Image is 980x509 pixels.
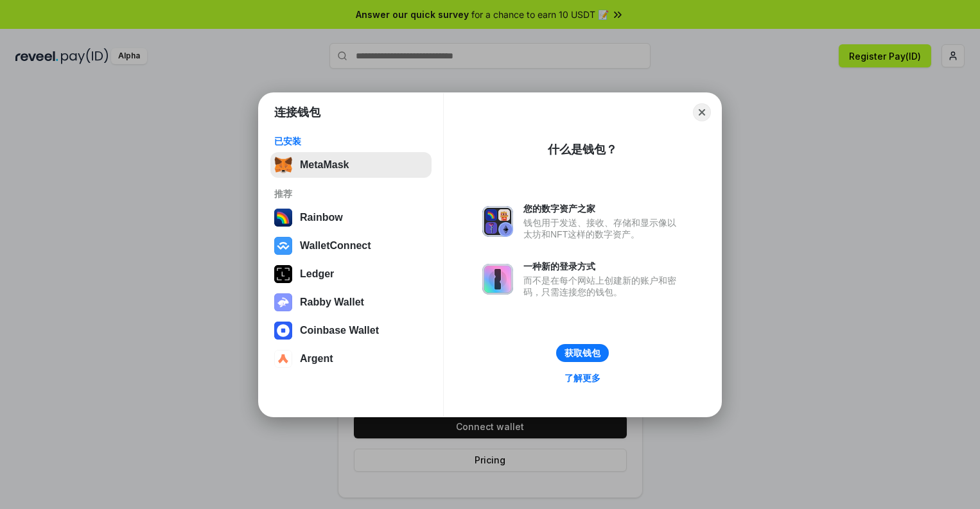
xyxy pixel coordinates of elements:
div: WalletConnect [300,240,371,252]
div: Rabby Wallet [300,297,364,308]
a: 了解更多 [557,370,608,386]
button: Coinbase Wallet [270,318,432,343]
img: svg+xml,%3Csvg%20fill%3D%22none%22%20height%3D%2233%22%20viewBox%3D%220%200%2035%2033%22%20width%... [274,156,292,174]
div: MetaMask [300,159,349,171]
div: 而不是在每个网站上创建新的账户和密码，只需连接您的钱包。 [523,275,683,298]
button: Rabby Wallet [270,289,432,315]
div: Ledger [300,268,334,280]
h1: 连接钱包 [274,105,320,120]
button: Close [693,103,711,121]
img: svg+xml,%3Csvg%20width%3D%2228%22%20height%3D%2228%22%20viewBox%3D%220%200%2028%2028%22%20fill%3D... [274,350,292,368]
button: 获取钱包 [556,344,609,362]
img: svg+xml,%3Csvg%20width%3D%2228%22%20height%3D%2228%22%20viewBox%3D%220%200%2028%2028%22%20fill%3D... [274,322,292,340]
div: Rainbow [300,212,343,223]
button: Rainbow [270,205,432,230]
div: 您的数字资产之家 [523,203,683,214]
div: 一种新的登录方式 [523,261,683,272]
div: 已安装 [274,135,428,147]
div: 什么是钱包？ [548,142,617,157]
div: 推荐 [274,188,428,200]
img: svg+xml,%3Csvg%20xmlns%3D%22http%3A%2F%2Fwww.w3.org%2F2000%2Fsvg%22%20fill%3D%22none%22%20viewBox... [482,264,513,295]
div: 了解更多 [564,372,600,384]
div: Coinbase Wallet [300,325,379,336]
div: 获取钱包 [564,347,600,359]
div: 钱包用于发送、接收、存储和显示像以太坊和NFT这样的数字资产。 [523,217,683,240]
img: svg+xml,%3Csvg%20xmlns%3D%22http%3A%2F%2Fwww.w3.org%2F2000%2Fsvg%22%20fill%3D%22none%22%20viewBox... [274,293,292,311]
button: Argent [270,346,432,372]
button: MetaMask [270,152,432,178]
img: svg+xml,%3Csvg%20xmlns%3D%22http%3A%2F%2Fwww.w3.org%2F2000%2Fsvg%22%20width%3D%2228%22%20height%3... [274,265,292,283]
button: Ledger [270,261,432,287]
img: svg+xml,%3Csvg%20width%3D%22120%22%20height%3D%22120%22%20viewBox%3D%220%200%20120%20120%22%20fil... [274,209,292,227]
img: svg+xml,%3Csvg%20width%3D%2228%22%20height%3D%2228%22%20viewBox%3D%220%200%2028%2028%22%20fill%3D... [274,237,292,255]
button: WalletConnect [270,233,432,259]
div: Argent [300,353,333,365]
img: svg+xml,%3Csvg%20xmlns%3D%22http%3A%2F%2Fwww.w3.org%2F2000%2Fsvg%22%20fill%3D%22none%22%20viewBox... [482,206,513,237]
